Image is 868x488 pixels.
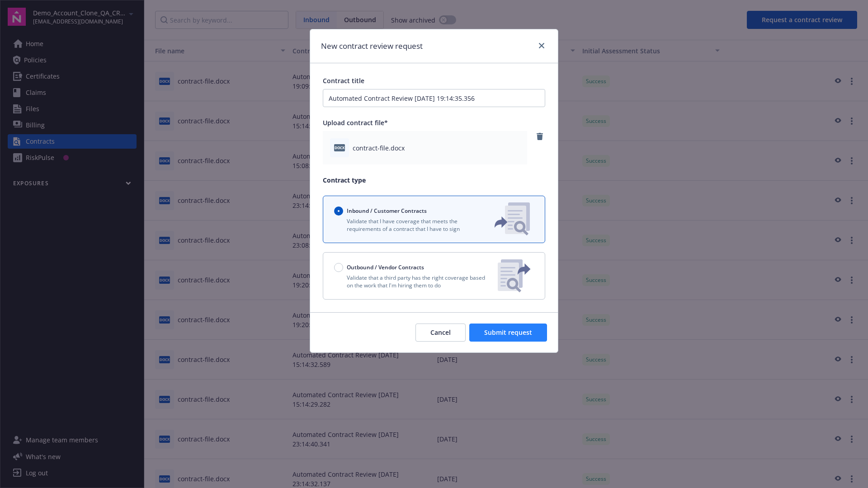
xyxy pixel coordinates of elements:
[323,175,545,185] p: Contract type
[323,196,545,243] button: Inbound / Customer ContractsValidate that I have coverage that meets the requirements of a contra...
[334,263,343,272] input: Outbound / Vendor Contracts
[323,89,545,107] input: Enter a title for this contract
[334,144,345,151] span: docx
[323,252,545,300] button: Outbound / Vendor ContractsValidate that a third party has the right coverage based on the work t...
[347,207,427,215] span: Inbound / Customer Contracts
[534,131,545,142] a: remove
[323,118,388,127] span: Upload contract file*
[334,217,480,233] p: Validate that I have coverage that meets the requirements of a contract that I have to sign
[321,40,423,52] h1: New contract review request
[484,328,532,337] span: Submit request
[334,206,343,216] input: Inbound / Customer Contracts
[323,76,364,85] span: Contract title
[469,324,547,342] button: Submit request
[353,143,405,153] span: contract-file.docx
[536,40,547,51] a: close
[334,274,491,289] p: Validate that a third party has the right coverage based on the work that I'm hiring them to do
[347,263,424,271] span: Outbound / Vendor Contracts
[415,324,466,342] button: Cancel
[430,328,451,337] span: Cancel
